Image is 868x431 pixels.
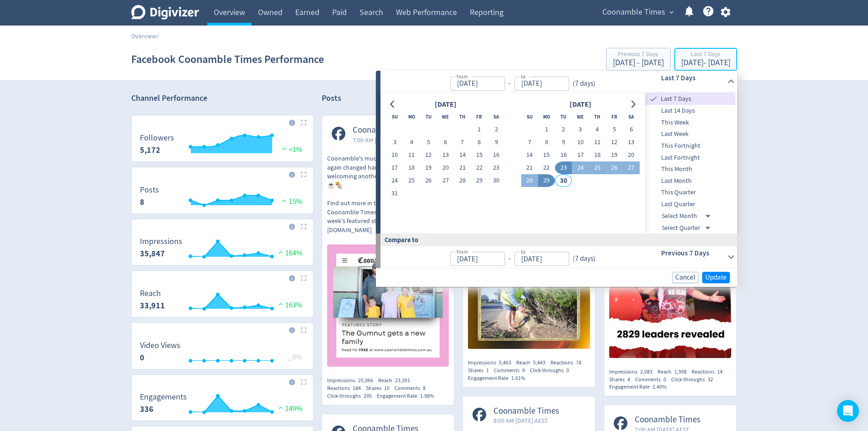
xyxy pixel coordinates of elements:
button: 20 [623,149,640,161]
button: 14 [521,149,538,161]
button: 22 [471,161,488,174]
span: 8 [423,384,426,392]
span: This Quarter [645,187,735,197]
span: Coonamble Times [635,415,700,425]
button: 29 [471,174,488,187]
th: Monday [538,110,555,123]
button: 18 [589,149,606,161]
div: [DATE] [432,99,459,111]
button: 2 [488,123,505,136]
span: 1.61% [511,374,525,382]
div: Last Quarter [645,198,735,210]
h2: Posts [322,93,341,107]
span: 2.40% [652,383,667,390]
th: Sunday [386,110,403,123]
span: 149% [276,404,302,413]
span: 164% [276,249,302,258]
h2: Channel Performance [131,93,313,104]
strong: 336 [140,404,154,415]
span: Cancel [675,274,695,281]
button: 31 [386,187,403,200]
button: 6 [437,136,454,149]
label: to [521,73,526,80]
span: Update [705,274,727,281]
button: 6 [623,123,640,136]
div: Last 14 Days [645,105,735,117]
th: Tuesday [555,110,572,123]
div: Select Month [662,210,714,222]
button: 8 [471,136,488,149]
img: Placeholder [301,275,307,281]
button: Update [702,272,730,283]
label: from [457,248,468,255]
th: Saturday [488,110,505,123]
button: 13 [437,149,454,161]
div: This Month [645,163,735,175]
a: Coonamble Times7:00 AM [DATE] AESTCoonamble's much-loved Gumnut Café has again changed hands, wit... [322,115,454,369]
th: Thursday [589,110,606,123]
svg: Engagements 336 [135,393,309,417]
span: Last Week [645,129,735,139]
button: 17 [386,161,403,174]
button: 26 [606,161,622,174]
button: 14 [454,149,471,161]
strong: 0 [140,352,144,363]
span: 0 [663,376,666,383]
h1: Facebook Coonamble Times Performance [131,45,324,74]
span: Coonamble Times [493,406,559,416]
button: 3 [572,123,589,136]
th: Sunday [521,110,538,123]
div: Reactions [550,359,586,367]
button: 23 [488,161,505,174]
div: Last Week [645,128,735,140]
button: 11 [403,149,420,161]
dt: Followers [140,133,174,143]
a: Coonamble Times8:00 AM [DATE] AESTThe stage is set for the 2829 rugby league club to represent Co... [604,115,736,361]
div: Engagement Rate [609,383,672,391]
button: 28 [454,174,471,187]
button: 4 [403,136,420,149]
svg: Video Views 0 [135,341,309,365]
div: Click-throughs [530,367,574,374]
button: 12 [606,136,622,149]
button: 9 [555,136,572,149]
button: 7 [521,136,538,149]
div: [DATE] [567,99,594,111]
button: 5 [606,123,622,136]
div: Compare to [376,234,737,246]
div: from-to(7 days)Previous 7 Days [380,246,737,268]
button: 23 [555,161,572,174]
button: 27 [623,161,640,174]
th: Tuesday [420,110,437,123]
img: positive-performance.svg [276,301,285,307]
div: Reach [516,359,550,367]
button: 8 [538,136,555,149]
th: Friday [606,110,622,123]
svg: Followers 5,172 [135,134,309,158]
button: 27 [437,174,454,187]
span: Coonamble Times [353,125,418,135]
button: 21 [454,161,471,174]
button: Go to next month [627,98,640,111]
button: Last 7 Days[DATE]- [DATE] [674,48,737,71]
button: 30 [488,174,505,187]
button: 7 [454,136,471,149]
div: from-to(7 days)Last 7 Days [380,71,737,93]
div: This Week [645,117,735,129]
div: Impressions [468,359,516,367]
span: Last 7 Days [659,94,735,104]
h6: Last 7 Days [661,73,724,83]
button: 29 [538,174,555,187]
button: 10 [386,149,403,161]
img: Placeholder [301,327,307,333]
span: Last Fortnight [645,153,735,163]
button: 1 [538,123,555,136]
div: Last Fortnight [645,152,735,164]
button: Previous 7 Days[DATE] - [DATE] [606,48,671,71]
div: Comments [635,376,671,384]
img: positive-performance.svg [280,197,289,204]
button: 3 [386,136,403,149]
span: 32 [708,376,713,383]
div: Click-throughs [671,376,718,384]
th: Friday [471,110,488,123]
